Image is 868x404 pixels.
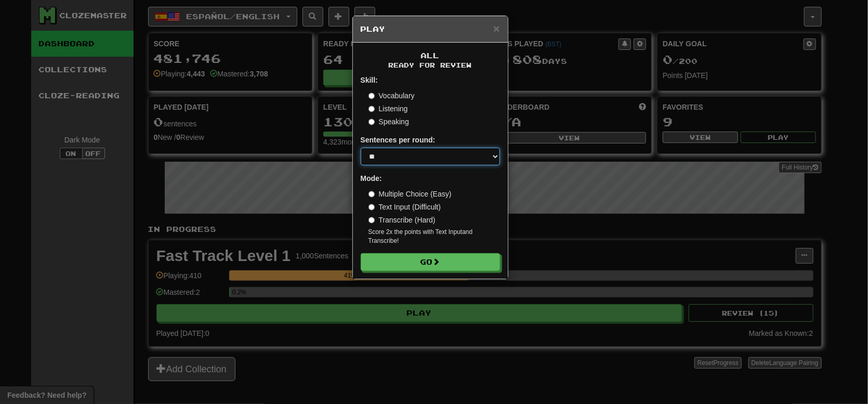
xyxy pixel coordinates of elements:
strong: Skill: [361,76,378,84]
label: Vocabulary [369,90,415,101]
label: Multiple Choice (Easy) [369,189,452,199]
label: Listening [369,103,408,114]
strong: Mode: [361,174,382,183]
span: All [421,51,440,60]
input: Listening [369,106,375,112]
span: × [493,22,499,34]
input: Transcribe (Hard) [369,217,375,224]
label: Text Input (Difficult) [369,202,441,212]
input: Speaking [369,119,375,125]
input: Text Input (Difficult) [369,204,375,211]
input: Vocabulary [369,93,375,99]
label: Transcribe (Hard) [369,215,436,225]
button: Go [361,253,500,271]
small: Score 2x the points with Text Input and Transcribe ! [369,228,500,245]
button: Close [493,23,499,34]
small: Ready for Review [361,61,500,70]
label: Sentences per round: [361,135,436,145]
input: Multiple Choice (Easy) [369,191,375,198]
label: Speaking [369,116,409,127]
h5: Play [361,24,500,34]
